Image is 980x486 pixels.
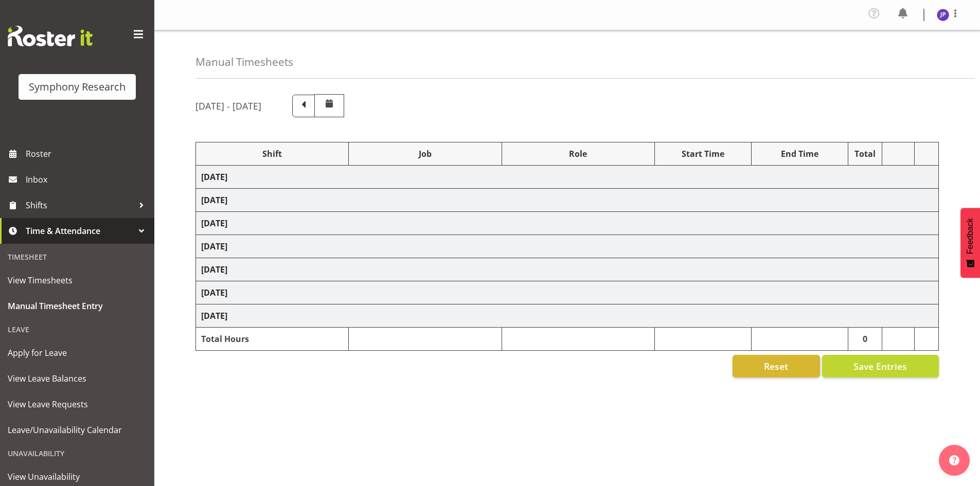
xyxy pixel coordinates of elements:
span: View Leave Balances [8,371,147,386]
img: judith-partridge11888.jpg [937,9,949,21]
span: Feedback [966,218,975,254]
td: [DATE] [196,281,939,304]
div: End Time [757,148,843,160]
a: Apply for Leave [3,340,152,366]
h4: Manual Timesheets [195,56,293,68]
td: [DATE] [196,212,939,235]
h5: [DATE] - [DATE] [195,100,261,112]
td: [DATE] [196,304,939,328]
span: Roster [26,146,149,161]
div: Start Time [660,148,746,160]
div: Symphony Research [29,79,126,95]
img: help-xxl-2.png [949,455,959,465]
div: Role [507,148,649,160]
div: Unavailability [3,443,152,464]
img: Rosterit website logo [8,26,93,46]
td: 0 [848,328,882,351]
span: Reset [764,359,788,373]
div: Total [853,148,877,160]
span: Shifts [26,197,134,213]
a: View Leave Balances [3,366,152,391]
td: [DATE] [196,235,939,258]
span: View Unavailability [8,469,147,484]
span: Time & Attendance [26,223,134,239]
button: Save Entries [822,355,939,377]
td: [DATE] [196,166,939,189]
div: Timesheet [3,246,152,267]
a: View Leave Requests [3,391,152,417]
td: Total Hours [196,328,349,351]
a: View Timesheets [3,267,152,293]
td: [DATE] [196,258,939,281]
a: Leave/Unavailability Calendar [3,417,152,443]
div: Shift [201,148,343,160]
td: [DATE] [196,189,939,212]
span: Manual Timesheet Entry [8,298,147,314]
span: Apply for Leave [8,345,147,361]
span: Leave/Unavailability Calendar [8,422,147,438]
span: View Leave Requests [8,397,147,412]
span: Inbox [26,172,149,187]
button: Feedback - Show survey [960,208,980,278]
span: View Timesheets [8,273,147,288]
button: Reset [733,355,820,377]
span: Save Entries [853,359,907,373]
div: Leave [3,319,152,340]
div: Job [354,148,496,160]
a: Manual Timesheet Entry [3,293,152,319]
